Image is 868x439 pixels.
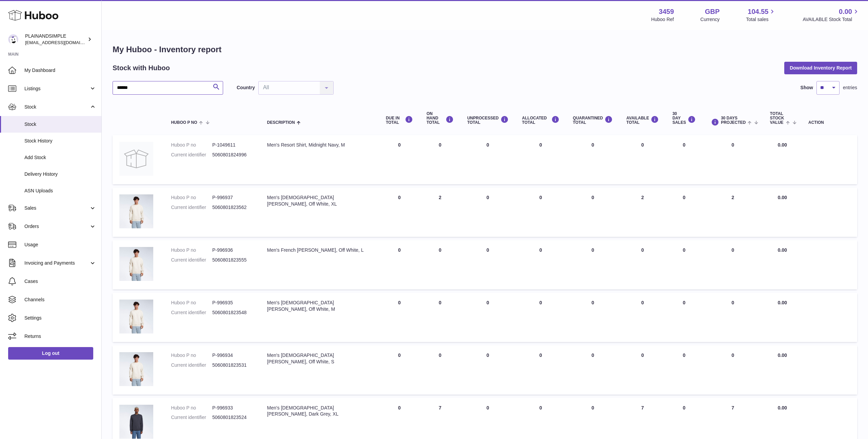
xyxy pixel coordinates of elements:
[420,345,460,395] td: 0
[427,112,454,125] div: ON HAND Total
[843,84,857,91] span: entries
[839,7,852,16] span: 0.00
[803,7,860,23] a: 0.00 AVAILABLE Stock Total
[703,293,763,342] td: 0
[24,188,96,194] span: ASN Uploads
[171,120,197,125] span: Huboo P no
[778,352,787,358] span: 0.00
[703,345,763,395] td: 0
[24,333,96,340] span: Returns
[803,16,860,23] span: AVAILABLE Stock Total
[24,67,96,74] span: My Dashboard
[171,257,212,263] dt: Current identifier
[515,135,566,184] td: 0
[237,84,255,91] label: Country
[746,16,776,23] span: Total sales
[171,204,212,211] dt: Current identifier
[119,142,153,176] img: product image
[592,300,594,305] span: 0
[212,300,254,306] dd: P-996935
[171,309,212,316] dt: Current identifier
[171,405,212,411] dt: Huboo P no
[267,405,372,418] div: Men's [DEMOGRAPHIC_DATA] [PERSON_NAME], Dark Grey, XL
[212,414,254,421] dd: 5060801823524
[24,278,96,285] span: Cases
[379,135,420,184] td: 0
[212,405,254,411] dd: P-996933
[171,194,212,201] dt: Huboo P no
[379,345,420,395] td: 0
[460,135,515,184] td: 0
[212,362,254,368] dd: 5060801823531
[24,260,89,266] span: Invoicing and Payments
[24,205,89,211] span: Sales
[420,188,460,237] td: 2
[24,171,96,177] span: Delivery History
[619,188,666,237] td: 2
[460,188,515,237] td: 0
[25,40,100,45] span: [EMAIL_ADDRESS][DOMAIN_NAME]
[592,352,594,358] span: 0
[619,293,666,342] td: 0
[515,188,566,237] td: 0
[119,247,153,281] img: product image
[267,120,295,125] span: Description
[212,142,254,148] dd: P-1049611
[515,293,566,342] td: 0
[778,142,787,148] span: 0.00
[119,405,153,439] img: product image
[703,188,763,237] td: 2
[701,16,720,23] div: Currency
[171,414,212,421] dt: Current identifier
[420,293,460,342] td: 0
[24,154,96,161] span: Add Stock
[592,247,594,253] span: 0
[113,63,170,73] h2: Stock with Huboo
[24,315,96,321] span: Settings
[8,34,18,44] img: duco@plainandsimple.com
[25,33,86,46] div: PLAINANDSIMPLE
[171,300,212,306] dt: Huboo P no
[267,142,372,148] div: Men's Resort Shirt, Midnight Navy, M
[515,345,566,395] td: 0
[171,362,212,368] dt: Current identifier
[119,352,153,386] img: product image
[573,116,613,125] div: QUARANTINED Total
[171,152,212,158] dt: Current identifier
[666,188,703,237] td: 0
[24,138,96,144] span: Stock History
[24,242,96,248] span: Usage
[703,240,763,289] td: 0
[386,116,413,125] div: DUE IN TOTAL
[267,300,372,312] div: Men's [DEMOGRAPHIC_DATA] [PERSON_NAME], Off White, M
[619,240,666,289] td: 0
[619,345,666,395] td: 0
[171,352,212,359] dt: Huboo P no
[267,352,372,365] div: Men's [DEMOGRAPHIC_DATA] [PERSON_NAME], Off White, S
[626,116,659,125] div: AVAILABLE Total
[460,240,515,289] td: 0
[8,347,93,359] a: Log out
[460,345,515,395] td: 0
[672,112,696,125] div: 30 DAY SALES
[659,7,674,16] strong: 3459
[721,116,746,125] span: 30 DAYS PROJECTED
[212,247,254,253] dd: P-996936
[705,7,719,16] strong: GBP
[171,247,212,253] dt: Huboo P no
[24,104,89,110] span: Stock
[666,135,703,184] td: 0
[467,116,509,125] div: UNPROCESSED Total
[24,297,96,303] span: Channels
[515,240,566,289] td: 0
[666,345,703,395] td: 0
[212,309,254,316] dd: 5060801823548
[778,195,787,200] span: 0.00
[801,84,813,91] label: Show
[212,194,254,201] dd: P-996937
[666,240,703,289] td: 0
[24,85,89,92] span: Listings
[212,352,254,359] dd: P-996934
[113,44,857,55] h1: My Huboo - Inventory report
[703,135,763,184] td: 0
